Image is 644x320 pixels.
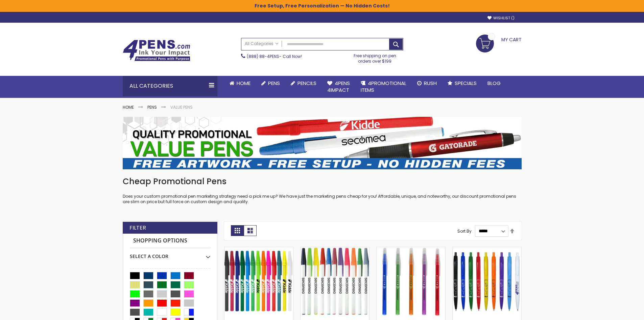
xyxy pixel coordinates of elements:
[487,16,515,21] a: Wishlist
[123,104,134,110] a: Home
[377,247,445,253] a: Belfast Translucent Value Stick Pen
[301,247,369,316] img: Belfast Value Stick Pen
[170,104,193,110] strong: Value Pens
[147,104,157,110] a: Pens
[247,54,302,59] span: - Call Now!
[247,54,279,59] a: (888) 88-4PENS
[355,76,412,98] a: 4PROMOTIONALITEMS
[361,80,406,93] span: 4PROMOTIONAL ITEMS
[123,40,190,61] img: 4Pens Custom Pens and Promotional Products
[424,80,437,87] span: Rush
[453,247,521,316] img: Custom Cambria Plastic Retractable Ballpoint Pen - Monochromatic Body Color
[442,76,482,91] a: Specials
[285,76,322,91] a: Pencils
[123,176,522,187] h1: Cheap Promotional Pens
[130,234,210,248] strong: Shopping Options
[377,247,445,316] img: Belfast Translucent Value Stick Pen
[412,76,442,91] a: Rush
[327,80,350,93] span: 4Pens 4impact
[268,80,280,87] span: Pens
[322,76,355,98] a: 4Pens4impact
[482,76,506,91] a: Blog
[256,76,285,91] a: Pens
[455,80,477,87] span: Specials
[129,224,146,232] strong: Filter
[237,80,251,87] span: Home
[224,247,293,316] img: Belfast B Value Stick Pen
[224,76,256,91] a: Home
[297,80,316,87] span: Pencils
[245,41,279,46] span: All Categories
[241,38,282,49] a: All Categories
[123,117,522,169] img: Value Pens
[453,247,521,253] a: Custom Cambria Plastic Retractable Ballpoint Pen - Monochromatic Body Color
[224,247,293,253] a: Belfast B Value Stick Pen
[123,76,217,96] div: All Categories
[487,80,501,87] span: Blog
[347,50,403,64] div: Free shipping on pen orders over $199
[231,225,244,236] strong: Grid
[457,228,472,234] label: Sort By
[123,176,522,205] div: Does your custom promotional pen marketing strategy need a pick me up? We have just the marketing...
[130,248,210,260] div: Select A Color
[301,247,369,253] a: Belfast Value Stick Pen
